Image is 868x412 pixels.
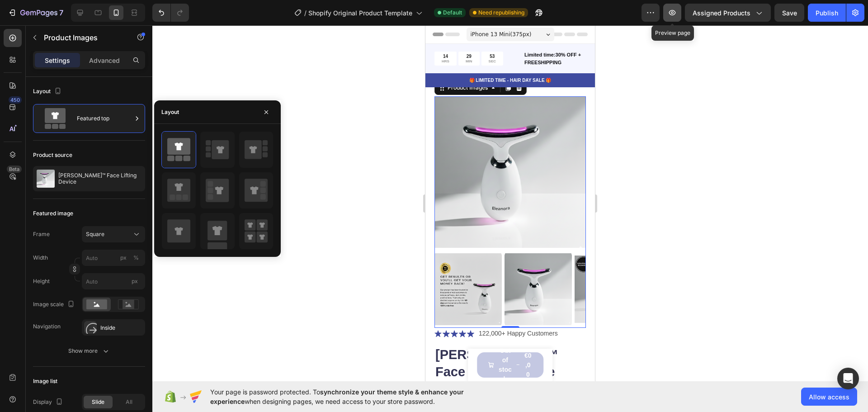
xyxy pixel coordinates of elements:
label: Width [33,254,48,262]
button: Square [82,226,145,242]
div: 14 [16,28,24,34]
div: Featured image [33,209,73,218]
span: / [304,8,307,18]
div: Out of stock [72,321,87,359]
div: Publish [816,8,838,18]
span: synchronize your theme style & enhance your experience [210,388,464,405]
div: €0,00 [98,325,107,355]
h1: [PERSON_NAME]™ Face Lifting Device [9,320,160,356]
div: Open Intercom Messenger [837,368,859,389]
span: All [126,398,132,406]
span: Shopify Original Product Template [308,8,412,18]
span: Need republishing [478,9,524,17]
div: Layout [33,85,63,98]
div: Featured top [77,108,132,129]
button: Save [774,4,804,22]
button: % [118,252,129,263]
div: Display [33,396,65,408]
button: 7 [4,4,67,22]
div: px [120,254,127,262]
button: Assigned Products [685,4,771,22]
span: Allow access [809,392,849,402]
p: 7 [59,7,63,18]
p: Advanced [89,56,120,65]
p: MIN [40,34,47,38]
p: Settings [45,56,70,65]
span: Save [782,9,797,17]
img: product feature img [37,170,55,188]
span: Square [86,230,104,238]
p: Limited time:30% OFF + FREESHIPPING [99,26,160,41]
div: Beta [7,166,22,173]
div: Layout [161,108,179,116]
div: Inside [100,324,143,332]
p: Product Images [44,32,121,43]
div: Product source [33,151,72,159]
p: 122,000+ Happy Customers [53,303,132,313]
div: Undo/Redo [152,4,189,22]
p: SEC [63,34,71,38]
div: 53 [63,28,71,34]
div: Show more [68,346,110,355]
span: Assigned Products [693,8,750,18]
p: [PERSON_NAME]™ Face Lifting Device [58,172,142,185]
label: Frame [33,230,50,238]
span: Slide [92,398,104,406]
button: Show more [33,343,145,359]
div: 29 [40,28,47,34]
p: 🎁 LIMITED TIME - HAIR DAY SALE 🎁 [1,52,169,58]
label: Height [33,277,50,285]
button: Carousel Back Arrow [16,259,27,270]
input: px [82,273,145,289]
input: px% [82,250,145,266]
div: Navigation [33,322,61,331]
button: Publish [808,4,846,22]
button: Carousel Next Arrow [142,259,153,270]
div: Image list [33,377,57,385]
p: HRS [16,34,24,38]
button: Carousel Next Arrow [142,142,153,152]
div: Image scale [33,298,76,311]
button: px [131,252,142,263]
span: Default [443,9,462,17]
div: % [133,254,139,262]
div: 450 [9,96,22,104]
span: Your page is password protected. To when designing pages, we need access to your store password. [210,387,499,406]
button: Allow access [801,388,857,406]
div: Product Images [20,58,64,66]
span: px [132,278,138,284]
iframe: Design area [425,25,595,381]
